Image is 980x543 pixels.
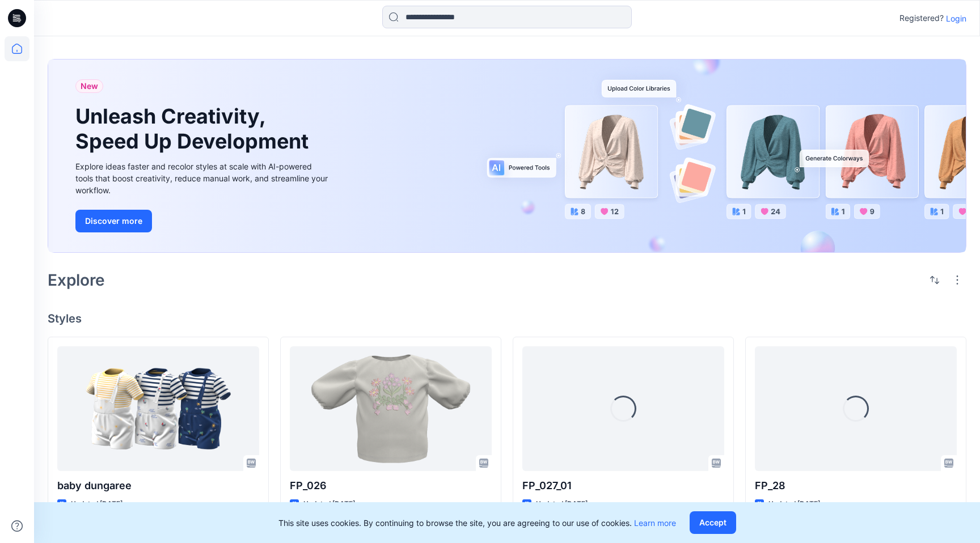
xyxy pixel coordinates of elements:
h2: Explore [48,271,105,289]
p: baby dungaree [57,478,259,494]
a: baby dungaree [57,346,259,471]
span: New [81,79,98,93]
a: Learn more [634,518,676,528]
p: FP_28 [755,478,957,494]
button: Accept [690,511,736,534]
h1: Unleash Creativity, Speed Up Development [75,104,314,153]
p: Updated [DATE] [71,498,122,510]
p: Login [946,12,966,24]
h4: Styles [48,312,966,325]
a: FP_026 [290,346,492,471]
button: Discover more [75,210,152,232]
p: Registered? [899,11,944,25]
div: Explore ideas faster and recolor styles at scale with AI-powered tools that boost creativity, red... [75,160,331,196]
a: Discover more [75,210,331,232]
p: Updated [DATE] [536,498,588,510]
p: FP_027_01 [522,478,724,494]
p: This site uses cookies. By continuing to browse the site, you are agreeing to our use of cookies. [278,517,676,529]
p: Updated [DATE] [303,498,355,510]
p: Updated [DATE] [768,498,820,510]
p: FP_026 [290,478,492,494]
